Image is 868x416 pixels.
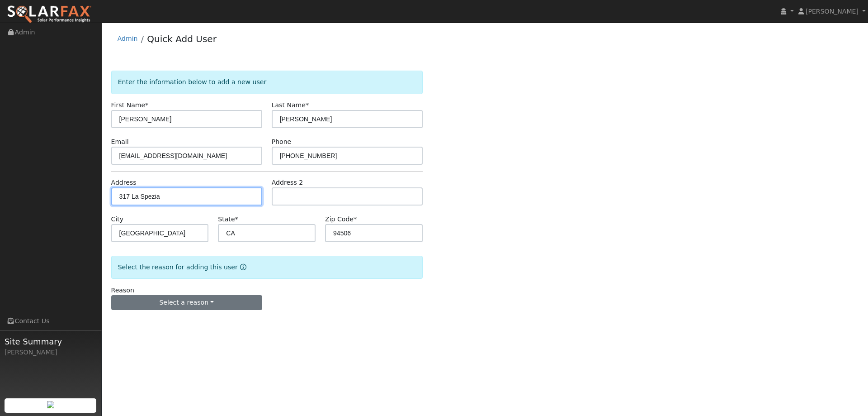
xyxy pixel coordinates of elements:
[147,33,217,44] a: Quick Add User
[238,263,246,271] a: Reason for new user
[5,335,97,348] span: Site Summary
[272,137,292,147] label: Phone
[111,100,149,110] label: First Name
[5,348,97,357] div: [PERSON_NAME]
[111,295,262,311] button: Select a reason
[47,401,54,408] img: retrieve
[218,215,238,224] label: State
[272,178,303,187] label: Address 2
[7,5,92,24] img: SolarFax
[354,215,357,223] span: Required
[272,100,309,110] label: Last Name
[325,215,357,224] label: Zip Code
[118,35,138,42] a: Admin
[111,256,423,279] div: Select the reason for adding this user
[111,178,137,187] label: Address
[111,286,134,295] label: Reason
[111,215,124,224] label: City
[111,137,129,147] label: Email
[235,215,238,223] span: Required
[111,71,423,94] div: Enter the information below to add a new user
[806,8,859,15] span: [PERSON_NAME]
[145,101,148,109] span: Required
[306,101,309,109] span: Required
